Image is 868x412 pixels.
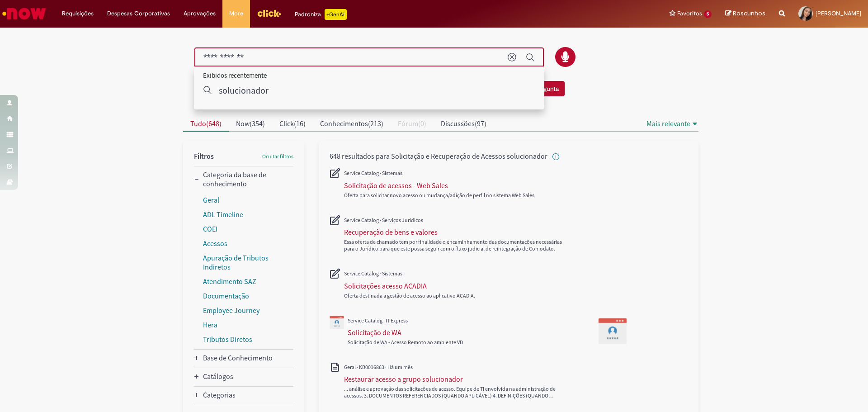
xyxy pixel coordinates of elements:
[733,9,765,18] span: Rascunhos
[107,9,170,18] span: Despesas Corporativas
[677,9,702,18] span: Favoritos
[295,9,347,20] div: Padroniza
[325,9,347,20] p: +GenAi
[816,9,861,17] span: [PERSON_NAME]
[62,9,94,18] span: Requisições
[229,9,243,18] span: More
[725,9,765,18] a: Rascunhos
[1,5,47,23] img: ServiceNow
[184,9,216,18] span: Aprovações
[257,6,281,20] img: click_logo_yellow_360x200.png
[704,10,712,18] span: 5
